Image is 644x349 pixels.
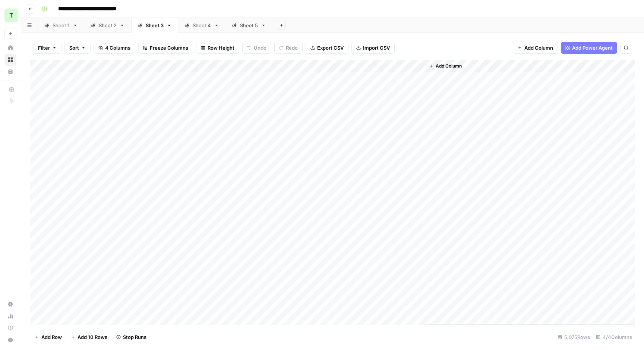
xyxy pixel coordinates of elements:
span: Export CSV [317,44,344,52]
button: Add Column [426,61,465,71]
a: Sheet 2 [84,18,131,33]
span: Sort [69,44,79,52]
a: Usage [4,310,16,322]
span: Freeze Columns [150,44,188,52]
span: Filter [38,44,50,52]
button: Export CSV [306,42,348,54]
div: Sheet 3 [146,22,164,29]
span: Import CSV [363,44,390,52]
button: Sort [64,42,91,54]
a: Browse [4,54,16,66]
a: Sheet 4 [178,18,225,33]
span: Add Row [41,333,62,341]
span: Add Column [524,44,553,52]
button: Add Power Agent [561,42,617,54]
button: Stop Runs [112,331,151,343]
div: 5,075 Rows [555,331,593,343]
button: Add Row [30,331,66,343]
a: Settings [4,298,16,310]
button: Undo [242,42,271,54]
span: Undo [254,44,266,52]
div: Sheet 4 [193,22,211,29]
a: Learning Hub [4,322,16,334]
div: Sheet 5 [240,22,258,29]
a: Home [4,42,16,54]
button: Help + Support [4,334,16,346]
button: Freeze Columns [138,42,193,54]
button: Add 10 Rows [66,331,112,343]
a: Your Data [4,66,16,78]
button: 4 Columns [94,42,135,54]
a: Sheet 1 [38,18,84,33]
span: Row Height [208,44,234,52]
span: Stop Runs [123,333,146,341]
div: Sheet 2 [99,22,117,29]
button: Add Column [513,42,558,54]
div: Sheet 1 [53,22,70,29]
button: Import CSV [351,42,395,54]
button: Filter [33,42,61,54]
span: Add Column [436,63,462,69]
button: Workspace: TY SEO Team [4,6,16,25]
span: Redo [286,44,298,52]
span: 4 Columns [105,44,130,52]
button: Row Height [196,42,239,54]
span: T [9,11,13,20]
span: Add Power Agent [572,44,613,52]
a: Sheet 3 [131,18,178,33]
span: Add 10 Rows [78,333,107,341]
button: Redo [274,42,303,54]
a: Sheet 5 [225,18,272,33]
div: 4/4 Columns [593,331,635,343]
